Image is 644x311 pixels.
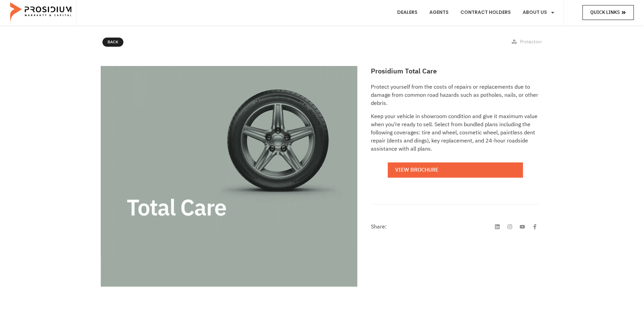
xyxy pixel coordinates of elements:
[371,66,540,76] h2: Prosidium Total Care
[388,162,523,178] a: View Brochure
[371,112,540,153] p: Keep your vehicle in showroom condition and give it maximum value when you’re ready to sell. Sele...
[102,38,123,47] a: Back
[590,8,620,17] span: Quick Links
[582,5,634,20] a: Quick Links
[371,83,540,107] p: Protect yourself from the costs of repairs or replacements due to damage from common road hazards...
[520,38,542,45] span: Protection
[108,39,118,46] span: Back
[371,224,387,229] h4: Share:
